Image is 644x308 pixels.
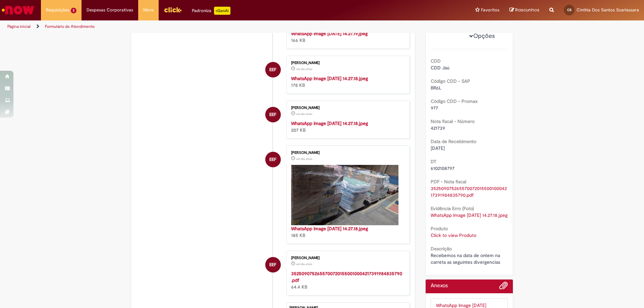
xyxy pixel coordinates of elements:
[431,252,501,265] span: Recebemos na data de ontem na carreta as seguintes divergencias
[143,7,154,13] span: More
[45,24,95,29] a: Formulário de Atendimento
[269,62,276,78] span: EEF
[164,5,182,15] img: click_logo_yellow_360x200.png
[431,105,438,111] span: 977
[296,67,312,71] time: 29/09/2025 14:36:00
[481,7,499,13] span: Favoritos
[431,226,448,232] b: Produto
[296,157,312,161] span: um dia atrás
[265,257,281,272] div: Eloyza Evelyn Ferreira Xavier
[291,120,368,126] a: WhatsApp Image [DATE] 14.27.18.jpeg
[296,67,312,71] span: um dia atrás
[296,112,312,116] time: 29/09/2025 14:35:17
[577,7,639,13] span: Cinthia Dos Santos Scarlassara
[269,151,276,168] span: EEF
[291,61,403,65] div: [PERSON_NAME]
[296,112,312,116] span: um dia atrás
[431,185,507,198] a: Download de 35250907526557007201550010004217391984835790.pdf
[431,212,507,218] a: Download de WhatsApp Image 2025-09-29 at 14.27.18.jpeg
[431,118,475,124] b: Nota fiscal - Número
[291,75,368,81] a: WhatsApp Image [DATE] 14.27.18.jpeg
[431,205,474,211] b: Evidência Erro (Foto)
[431,283,448,289] h2: Anexos
[5,20,424,33] ul: Trilhas de página
[291,270,403,290] div: 64.4 KB
[291,106,403,110] div: [PERSON_NAME]
[567,8,572,12] span: CS
[431,165,454,171] span: 6102108797
[1,3,35,17] img: ServiceNow
[291,151,403,155] div: [PERSON_NAME]
[265,107,281,122] div: Eloyza Evelyn Ferreira Xavier
[431,125,445,131] span: 421739
[296,262,312,266] time: 29/09/2025 14:26:08
[431,58,441,64] b: CDD
[431,246,452,252] b: Descrição
[269,107,276,123] span: EEF
[431,179,466,185] b: PDF - Nota fiscal
[46,7,69,13] span: Requisições
[431,98,478,104] b: Código CDD - Promax
[291,30,403,44] div: 166 KB
[214,7,230,15] p: +GenAi
[7,24,31,29] a: Página inicial
[431,85,441,91] span: BR6L
[431,138,476,144] b: Data de Recebimento
[265,152,281,167] div: Eloyza Evelyn Ferreira Xavier
[265,62,281,77] div: Eloyza Evelyn Ferreira Xavier
[291,256,403,260] div: [PERSON_NAME]
[296,262,312,266] span: um dia atrás
[291,225,403,239] div: 185 KB
[291,75,403,88] div: 178 KB
[71,8,76,13] span: 2
[515,7,539,13] span: Rascunhos
[431,159,436,165] b: DT
[431,65,449,71] span: CDD Jaú
[499,281,508,293] button: Adicionar anexos
[431,78,470,84] b: Código CDD - SAP
[431,145,445,151] span: [DATE]
[291,30,368,37] a: WhatsApp Image [DATE] 14.27.19.jpeg
[431,232,476,238] a: Click to view Produto
[269,257,276,273] span: EEF
[296,157,312,161] time: 29/09/2025 14:28:37
[192,7,230,15] div: Padroniza
[509,7,539,13] a: Rascunhos
[291,120,403,133] div: 207 KB
[291,270,402,283] a: 35250907526557007201550010004217391984835790.pdf
[291,226,368,232] a: WhatsApp Image [DATE] 14.27.18.jpeg
[87,7,133,13] span: Despesas Corporativas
